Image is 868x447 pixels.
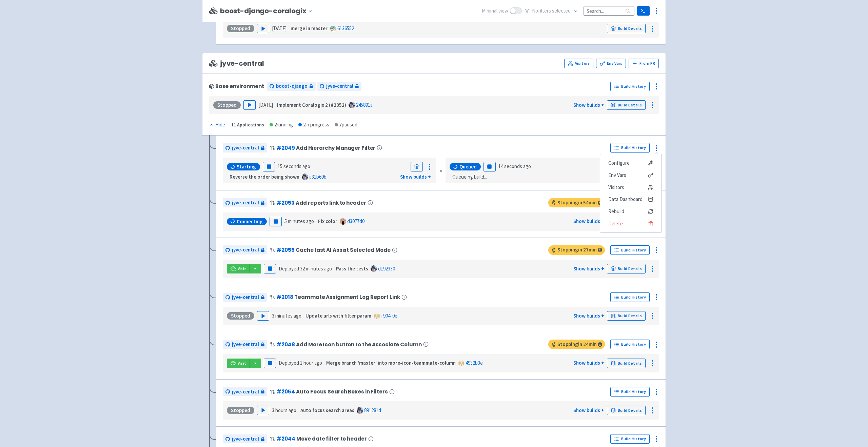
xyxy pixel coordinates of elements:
[610,387,650,397] a: Build History
[223,245,267,255] a: jyve-central
[573,312,604,319] a: Show builds +
[326,82,353,90] span: jyve-central
[300,407,354,413] strong: Auto focus search areas
[381,312,397,319] a: f904f0e
[243,100,256,110] button: Play
[296,389,388,394] span: Auto Focus Search Boxes in Filters
[264,359,276,368] button: Pause
[270,121,293,129] div: 2 running
[607,24,646,33] a: Build Details
[608,207,624,216] span: Rebuild
[223,293,267,302] a: jyve-central
[300,265,332,272] time: 32 minutes ago
[209,60,264,67] span: jyve-central
[227,407,254,414] div: Stopped
[608,183,624,192] span: Visitors
[607,100,646,110] a: Build Details
[291,25,328,32] strong: merge in master
[548,340,605,349] span: Stopping in 24 min
[607,311,646,321] a: Build Details
[466,360,483,366] a: 4932b3e
[305,312,371,319] strong: Update urls with filter param
[276,293,293,301] a: #2018
[347,218,364,224] a: d3077d0
[378,265,395,272] a: d192330
[279,265,332,272] span: Deployed
[309,174,327,180] a: a31b69b
[263,162,275,171] button: Pause
[209,121,225,129] div: Hide
[296,200,366,206] span: Add reports link to header
[276,199,294,206] a: #2053
[276,435,295,442] a: #2044
[482,7,508,15] span: Minimal view
[318,218,337,224] strong: Fix color
[237,218,263,225] span: Connecting
[227,312,254,320] div: Stopped
[356,102,373,108] a: 245891a
[264,264,276,273] button: Pause
[223,143,267,153] a: jyve-central
[610,82,650,91] a: Build History
[232,341,259,348] span: jyve-central
[548,245,605,255] span: Stopping in 27 min
[209,83,264,89] div: Base environment
[552,7,571,14] span: selected
[294,294,400,300] span: Teammate Assignment Log Report Link
[232,144,259,152] span: jyve-central
[607,406,646,415] a: Build Details
[257,311,269,321] button: Play
[213,101,241,109] div: Stopped
[400,174,431,180] a: Show builds +
[337,25,354,32] a: 6136552
[276,341,295,348] a: #2048
[223,340,267,349] a: jyve-central
[223,198,267,207] a: jyve-central
[267,82,316,91] a: boost-django
[232,199,259,207] span: jyve-central
[227,359,250,368] a: Visit
[277,102,346,108] strong: Implement Coralogix 2 (#2052)
[584,6,634,15] input: Search...
[237,163,256,170] span: Starting
[596,59,626,68] a: Env Vars
[223,434,267,444] a: jyve-central
[272,312,301,319] time: 3 minutes ago
[484,162,496,171] button: Pause
[564,59,593,68] a: Visitors
[610,340,650,349] a: Build History
[284,218,314,224] time: 5 minutes ago
[335,121,357,129] div: 7 paused
[326,360,456,366] strong: Merge branch 'master' into more-icon-teammate-column
[607,264,646,273] a: Build Details
[257,24,269,33] button: Play
[608,158,630,168] span: Configure
[230,174,299,180] strong: Reverse the order being shown
[296,247,390,253] span: Cache last AI Assist Selected Mode
[629,59,659,68] button: From PR
[608,170,626,180] span: Env Vars
[270,217,282,226] button: Pause
[296,436,367,442] span: Move date filter to header
[298,121,329,129] div: 2 in progress
[610,292,650,302] a: Build History
[459,163,477,170] span: Queued
[279,360,322,366] span: Deployed
[364,407,381,413] a: 891281d
[637,6,650,16] a: Terminal
[220,7,315,15] button: boost-django-coralogix
[300,360,322,366] time: 1 hour ago
[223,387,267,397] a: jyve-central
[296,145,375,151] span: Add Hierarchy Manager Filter
[238,266,246,271] span: Visit
[258,102,273,108] time: [DATE]
[232,293,259,301] span: jyve-central
[610,143,650,153] a: Build History
[573,218,604,224] a: Show builds +
[610,245,650,255] a: Build History
[257,406,269,415] button: Play
[600,193,662,205] a: Data Dashboard
[600,157,662,169] a: Configure
[607,359,646,368] a: Build Details
[276,388,295,395] a: #2054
